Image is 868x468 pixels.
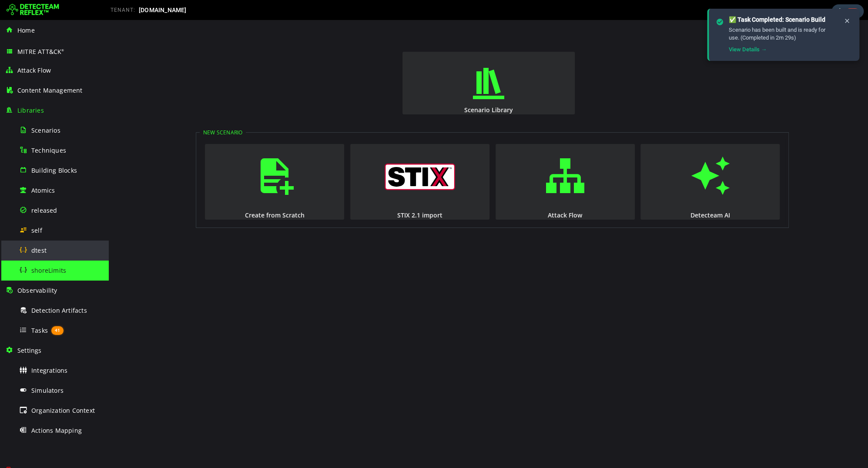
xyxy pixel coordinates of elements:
div: Create from Scratch [95,191,236,199]
span: Libraries [17,106,44,114]
span: Techniques [31,146,66,154]
span: Atomics [31,186,55,194]
button: STIX 2.1 import [241,124,381,200]
span: Simulators [31,386,64,394]
span: Tasks [31,326,48,334]
div: ✅ Task Completed: Scenario Build [729,16,837,24]
span: released [31,206,57,214]
span: Content Management [17,86,83,94]
span: TENANT: [111,7,135,13]
button: Detecteam AI [532,124,671,200]
a: View Details → [729,46,767,53]
span: Attack Flow [17,66,51,74]
button: Attack Flow [387,124,526,200]
span: dtest [31,246,47,254]
span: Detection Artifacts [31,306,87,314]
button: Scenario Library [294,32,466,94]
span: 41 [51,326,64,334]
span: Observability [17,286,57,294]
span: Building Blocks [31,166,77,174]
div: Scenario has been built and is ready for use. (Completed in 2m 29s) [729,26,837,42]
span: shoreLimits [31,266,66,274]
span: Scenarios [31,126,60,134]
div: Scenario Library [293,86,467,94]
span: Actions Mapping [31,426,82,435]
sup: ® [61,48,64,52]
span: self [31,226,42,234]
img: logo_stix.svg [276,144,346,170]
span: Settings [17,346,42,354]
div: Detecteam AI [531,191,672,199]
legend: New Scenario [91,109,137,116]
span: 5 [846,8,858,15]
button: Create from Scratch [96,124,235,200]
span: [DOMAIN_NAME] [139,7,187,13]
span: Home [17,26,35,34]
div: STIX 2.1 import [241,191,382,199]
span: MITRE ATT&CK [17,47,64,56]
div: Attack Flow [386,191,527,199]
img: Detecteam logo [7,3,59,17]
span: Organization Context [31,406,95,415]
div: Task Notifications [831,4,864,18]
span: Integrations [31,366,67,374]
